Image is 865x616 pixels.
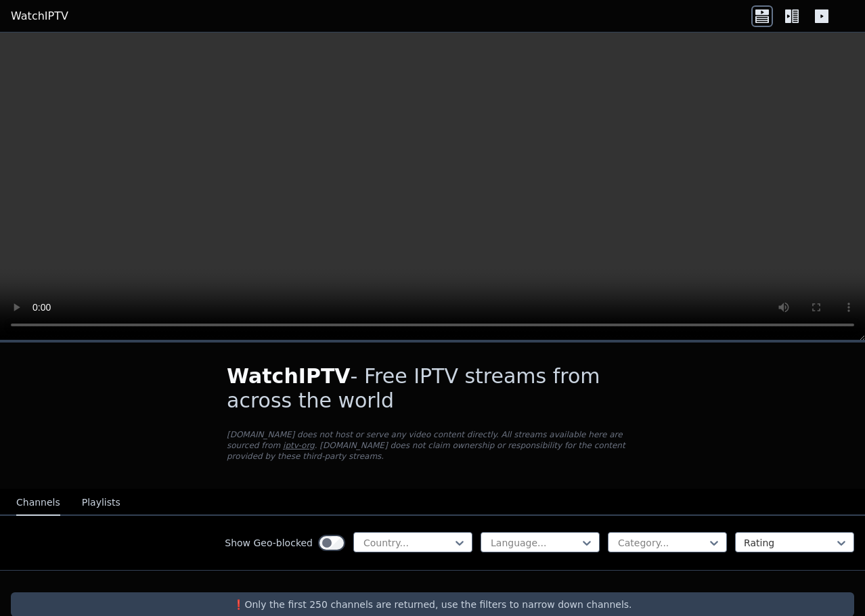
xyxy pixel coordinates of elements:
label: Show Geo-blocked [225,536,313,550]
p: [DOMAIN_NAME] does not host or serve any video content directly. All streams available here are s... [227,429,638,462]
button: Channels [16,490,60,516]
p: ❗️Only the first 250 channels are returned, use the filters to narrow down channels. [16,598,849,611]
h1: - Free IPTV streams from across the world [227,364,638,413]
button: Playlists [82,490,120,516]
a: iptv-org [283,441,315,450]
span: WatchIPTV [227,364,351,388]
a: WatchIPTV [11,8,68,24]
